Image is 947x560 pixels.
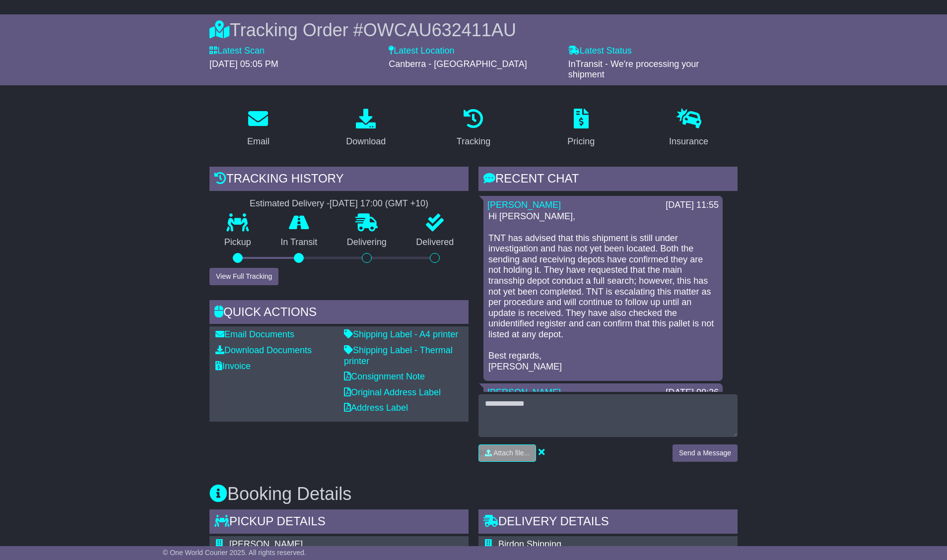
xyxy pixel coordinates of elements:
[209,484,738,504] h3: Booking Details
[330,198,428,209] div: [DATE] 17:00 (GMT +10)
[209,167,469,193] div: Tracking history
[478,167,738,193] div: RECENT CHAT
[339,105,392,152] a: Download
[209,198,469,209] div: Estimated Delivery -
[663,105,715,152] a: Insurance
[241,105,276,152] a: Email
[344,345,453,366] a: Shipping Label - Thermal printer
[561,105,601,152] a: Pricing
[488,211,718,372] p: Hi [PERSON_NAME], TNT has advised that this shipment is still under investigation and has not yet...
[215,345,312,355] a: Download Documents
[498,539,561,549] span: Birdon Shipping
[332,237,402,248] p: Delivering
[266,237,333,248] p: In Transit
[344,403,408,413] a: Address Label
[389,59,527,69] span: Canberra - [GEOGRAPHIC_DATA]
[363,20,516,40] span: OWCAU632411AU
[209,237,266,248] p: Pickup
[673,444,738,462] button: Send a Message
[209,19,738,41] div: Tracking Order #
[215,361,251,371] a: Invoice
[209,300,469,327] div: Quick Actions
[450,105,497,152] a: Tracking
[209,268,278,285] button: View Full Tracking
[344,387,441,397] a: Original Address Label
[478,509,738,536] div: Delivery Details
[402,237,469,248] p: Delivered
[666,387,719,398] div: [DATE] 09:26
[568,46,632,57] label: Latest Status
[344,329,458,339] a: Shipping Label - A4 printer
[666,200,719,211] div: [DATE] 11:55
[163,549,306,557] span: © One World Courier 2025. All rights reserved.
[457,135,490,148] div: Tracking
[209,46,265,57] label: Latest Scan
[215,329,294,339] a: Email Documents
[344,372,425,381] a: Consignment Note
[669,135,708,148] div: Insurance
[567,135,595,148] div: Pricing
[487,387,561,397] a: [PERSON_NAME]
[568,59,699,80] span: InTransit - We're processing your shipment
[247,135,270,148] div: Email
[346,135,386,148] div: Download
[209,509,469,536] div: Pickup Details
[487,200,561,210] a: [PERSON_NAME]
[229,539,303,549] span: [PERSON_NAME]
[389,46,454,57] label: Latest Location
[209,59,278,69] span: [DATE] 05:05 PM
